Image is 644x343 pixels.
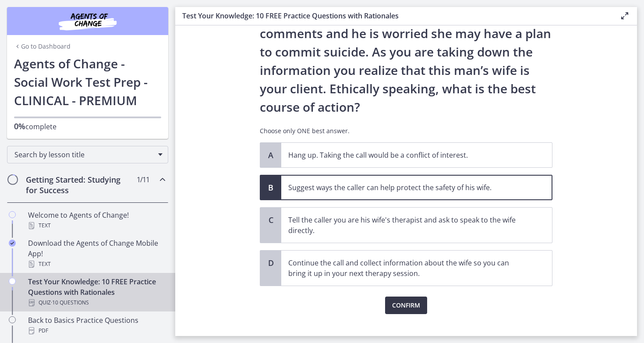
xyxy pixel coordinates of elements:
button: Confirm [385,297,427,314]
p: complete [14,121,161,132]
p: Hang up. Taking the call would be a conflict of interest. [288,150,527,160]
img: Agents of Change [35,11,140,32]
span: · 10 Questions [51,297,89,308]
div: PDF [28,325,165,336]
span: A [265,150,276,160]
div: Text [28,259,165,269]
span: B [265,182,276,193]
span: 0% [14,121,25,131]
p: Tell the caller you are his wife's therapist and ask to speak to the wife directly. [288,215,527,236]
span: C [265,215,276,225]
div: Quiz [28,297,165,308]
div: Back to Basics Practice Questions [28,315,165,336]
div: Search by lesson title [7,146,168,163]
p: Continue the call and collect information about the wife so you can bring it up in your next ther... [288,258,527,279]
p: Suggest ways the caller can help protect the safety of his wife. [288,182,527,193]
a: Go to Dashboard [14,42,71,51]
h2: Getting Started: Studying for Success [26,174,133,195]
div: Welcome to Agents of Change! [28,210,165,231]
div: Test Your Knowledge: 10 FREE Practice Questions with Rationales [28,276,165,308]
span: Search by lesson title [14,150,154,159]
p: Choose only ONE best answer. [260,127,552,135]
span: 1 / 11 [137,174,149,185]
i: Completed [9,240,16,247]
h3: Test Your Knowledge: 10 FREE Practice Questions with Rationales [182,11,605,21]
div: Download the Agents of Change Mobile App! [28,238,165,269]
h1: Agents of Change - Social Work Test Prep - CLINICAL - PREMIUM [14,54,161,110]
span: D [265,258,276,268]
span: Confirm [392,300,420,311]
div: Text [28,220,165,231]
